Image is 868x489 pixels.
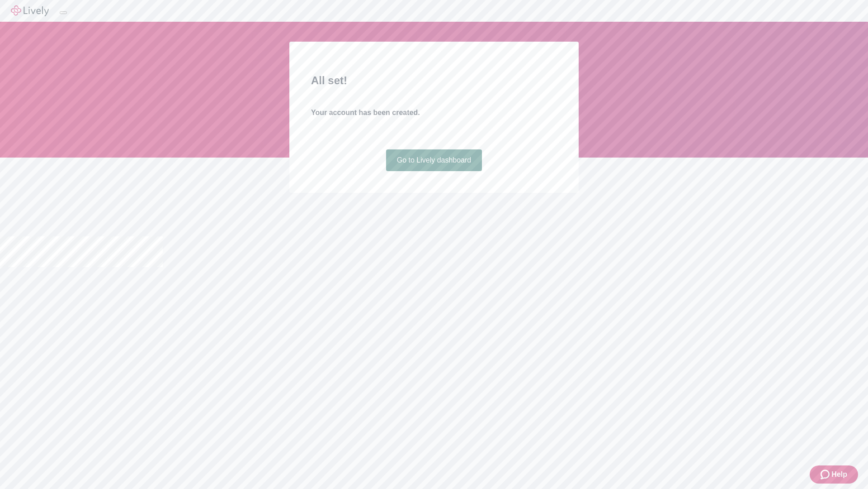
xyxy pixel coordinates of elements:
[60,11,67,14] button: Log out
[810,465,858,484] button: Zendesk support iconHelp
[311,72,557,89] h2: All set!
[311,107,557,118] h4: Your account has been created.
[821,469,831,480] svg: Zendesk support icon
[11,5,49,16] img: Lively
[831,469,847,480] span: Help
[386,149,482,171] a: Go to Lively dashboard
